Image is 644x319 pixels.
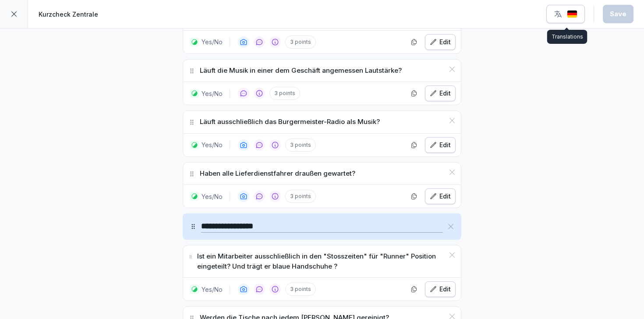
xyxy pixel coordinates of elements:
[202,89,223,98] p: Yes/No
[610,9,626,19] div: Save
[425,188,456,204] button: Edit
[285,190,316,203] p: 3 points
[603,5,633,23] button: Save
[285,35,316,49] p: 3 points
[200,169,355,179] p: Haben alle Lieferdienstfahrer draußen gewartet?
[202,140,223,149] p: Yes/No
[567,10,577,18] img: de.svg
[39,10,98,19] p: Kurzcheck Zentrale
[200,66,402,76] p: Läuft die Musik in einer dem Geschäft angemessen Lautstärke?
[285,138,316,152] p: 3 points
[202,192,223,201] p: Yes/No
[430,284,451,294] div: Edit
[200,117,380,127] p: Läuft ausschließlich das Burgermeister-Radio als Musik?
[547,30,587,44] div: Translations
[430,37,451,47] div: Edit
[285,283,316,296] p: 3 points
[430,89,451,98] div: Edit
[430,140,451,150] div: Edit
[425,281,456,297] button: Edit
[425,34,456,50] button: Edit
[269,87,300,100] p: 3 points
[197,252,444,271] p: Ist ein Mitarbeiter ausschließlich in den "Stosszeiten" für "Runner" Position eingeteilt? Und trä...
[202,285,223,294] p: Yes/No
[425,85,456,101] button: Edit
[430,191,451,201] div: Edit
[202,37,223,46] p: Yes/No
[425,137,456,153] button: Edit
